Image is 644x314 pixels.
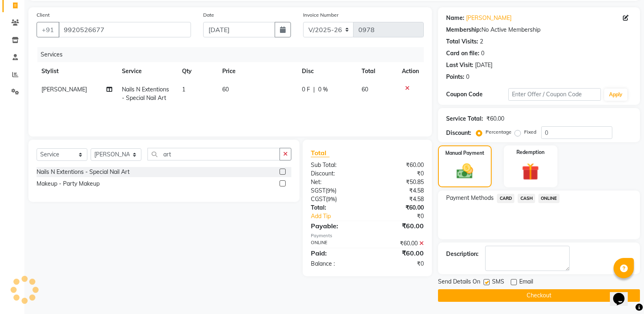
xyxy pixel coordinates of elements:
span: 60 [222,86,229,93]
div: Payable: [305,221,367,231]
span: Send Details On [438,277,480,288]
div: ( ) [305,186,367,195]
input: Enter Offer / Coupon Code [508,88,601,101]
div: [DATE] [475,61,492,69]
span: Payment Methods [446,194,494,202]
span: | [313,85,315,94]
div: ₹0 [378,212,430,221]
span: 9% [327,196,335,202]
span: 9% [327,187,335,194]
div: ₹60.00 [367,204,430,212]
button: Checkout [438,289,640,302]
a: Add Tip [305,212,378,221]
label: Fixed [524,128,536,136]
div: Discount: [446,129,471,137]
span: CARD [497,194,514,203]
div: Last Visit: [446,61,473,69]
span: Email [519,277,533,288]
span: CGST [311,195,326,203]
div: Net: [305,178,367,186]
div: ₹50.85 [367,178,430,186]
div: ₹60.00 [367,239,430,248]
div: ₹60.00 [486,115,504,123]
span: 1 [182,86,185,93]
div: Total: [305,204,367,212]
span: 0 % [318,85,328,94]
div: ₹4.58 [367,195,430,204]
div: Total Visits: [446,37,478,46]
div: ( ) [305,195,367,204]
img: _cash.svg [451,162,478,181]
div: 0 [481,49,484,58]
iframe: chat widget [610,282,636,306]
div: 0 [466,73,469,81]
div: Nails N Extentions - Special Nail Art [37,168,130,176]
div: 2 [480,37,483,46]
label: Redemption [516,149,544,156]
th: Action [397,62,424,80]
div: ₹60.00 [367,248,430,258]
div: ₹60.00 [367,221,430,231]
div: Description: [446,250,479,258]
th: Qty [177,62,217,80]
span: CASH [518,194,535,203]
div: ₹0 [367,169,430,178]
input: Search or Scan [147,148,280,160]
span: 60 [362,86,368,93]
img: _gift.svg [516,161,544,182]
span: SGST [311,187,325,194]
label: Date [203,11,214,19]
div: No Active Membership [446,26,632,34]
div: ₹60.00 [367,161,430,169]
a: [PERSON_NAME] [466,14,512,22]
div: Points: [446,73,464,81]
th: Disc [297,62,357,80]
th: Price [217,62,297,80]
div: Membership: [446,26,481,34]
input: Search by Name/Mobile/Email/Code [59,22,191,37]
div: Discount: [305,169,367,178]
div: ₹4.58 [367,186,430,195]
label: Invoice Number [303,11,338,19]
button: Apply [604,89,627,101]
div: Card on file: [446,49,479,58]
label: Percentage [486,128,512,136]
span: Nails N Extentions - Special Nail Art [122,86,169,102]
div: Balance : [305,260,367,268]
span: [PERSON_NAME] [41,86,87,93]
span: ONLINE [538,194,559,203]
div: Name: [446,14,464,22]
button: +91 [37,22,59,37]
th: Stylist [37,62,117,80]
label: Manual Payment [445,149,484,157]
div: Coupon Code [446,90,508,99]
div: ONLINE [305,239,367,248]
div: Sub Total: [305,161,367,169]
div: Makeup - Party Makeup [37,180,100,188]
th: Service [117,62,177,80]
label: Client [37,11,50,19]
div: ₹0 [367,260,430,268]
div: Service Total: [446,115,483,123]
span: SMS [492,277,504,288]
div: Payments [311,232,424,239]
div: Paid: [305,248,367,258]
th: Total [357,62,397,80]
div: Services [37,47,430,62]
span: 0 F [302,85,310,94]
span: Total [311,149,330,157]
